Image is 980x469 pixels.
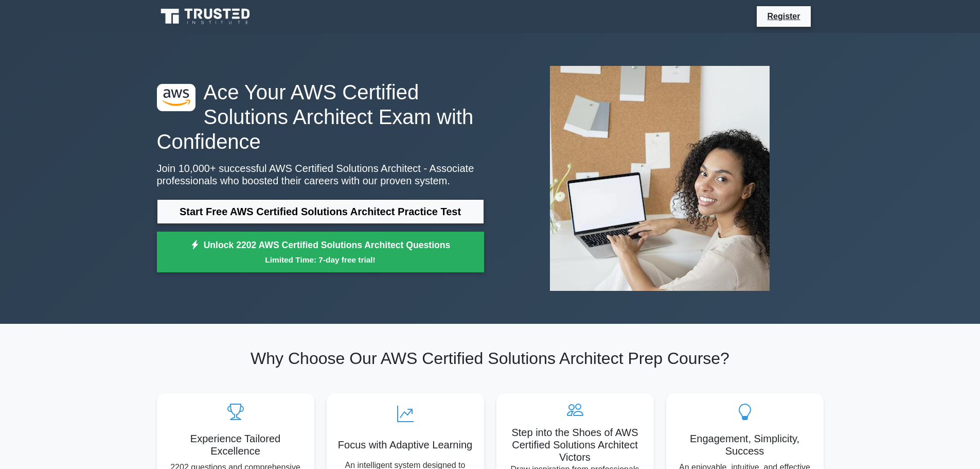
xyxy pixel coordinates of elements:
[335,439,476,451] h5: Focus with Adaptive Learning
[761,10,806,23] a: Register
[157,80,484,154] h1: Ace Your AWS Certified Solutions Architect Exam with Confidence
[157,232,484,273] a: Unlock 2202 AWS Certified Solutions Architect QuestionsLimited Time: 7-day free trial!
[170,254,471,266] small: Limited Time: 7-day free trial!
[505,426,646,463] h5: Step into the Shoes of AWS Certified Solutions Architect Victors
[157,199,484,224] a: Start Free AWS Certified Solutions Architect Practice Test
[157,349,824,368] h2: Why Choose Our AWS Certified Solutions Architect Prep Course?
[674,432,815,457] h5: Engagement, Simplicity, Success
[157,162,484,187] p: Join 10,000+ successful AWS Certified Solutions Architect - Associate professionals who boosted t...
[165,432,306,457] h5: Experience Tailored Excellence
